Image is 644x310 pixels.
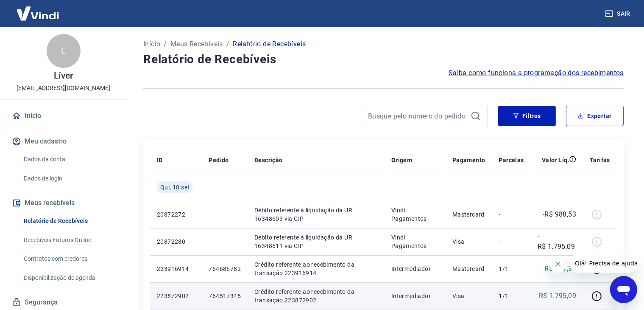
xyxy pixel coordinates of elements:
[452,237,485,246] p: Visa
[391,265,439,273] p: Intermediador
[452,292,485,300] p: Visa
[157,156,163,164] p: ID
[10,107,117,125] a: Início
[603,6,634,22] button: Sair
[20,250,117,268] a: Contratos com credores
[538,231,576,252] p: -R$ 1.795,09
[254,206,378,223] p: Débito referente à liquidação da UR 16348603 via CIP
[209,292,241,300] p: 764517345
[209,156,229,164] p: Pedido
[391,206,439,223] p: Vindi Pagamentos
[610,276,637,303] iframe: Botão para abrir a janela de mensagens
[20,269,117,287] a: Disponibilização de agenda
[499,156,524,164] p: Parcelas
[20,151,117,168] a: Dados da conta
[254,233,378,250] p: Débito referente à liquidação da UR 16348611 via CIP
[226,39,229,49] p: /
[5,6,71,13] span: Olá! Precisa de ajuda?
[499,292,524,300] p: 1/1
[143,39,160,49] a: Início
[10,132,117,151] button: Meu cadastro
[545,264,577,274] p: R$ 971,38
[499,237,524,246] p: -
[10,194,117,212] button: Meus recebíveis
[254,287,378,304] p: Crédito referente ao recebimento da transação 223872902
[368,110,467,122] input: Busque pelo número do pedido
[499,265,524,273] p: 1/1
[391,292,439,300] p: Intermediador
[157,265,195,273] p: 223916914
[20,212,117,230] a: Relatório de Recebíveis
[157,237,195,246] p: 20872280
[54,71,73,80] p: Líver
[143,51,624,68] h4: Relatório de Recebíveis
[233,39,306,49] p: Relatório de Recebíveis
[157,292,195,300] p: 223872902
[17,84,110,93] p: [EMAIL_ADDRESS][DOMAIN_NAME]
[570,254,637,273] iframe: Mensagem da empresa
[160,183,190,192] span: Qui, 18 set
[498,106,556,126] button: Filtros
[542,156,569,164] p: Valor Líq.
[452,265,485,273] p: Mastercard
[254,156,283,164] p: Descrição
[391,233,439,250] p: Vindi Pagamentos
[539,291,576,301] p: R$ 1.795,09
[10,0,65,26] img: Vindi
[449,68,624,78] a: Saiba como funciona a programação dos recebimentos
[157,210,195,219] p: 20872272
[209,265,241,273] p: 764686782
[170,39,223,49] a: Meus Recebíveis
[164,39,167,49] p: /
[452,156,485,164] p: Pagamento
[47,34,81,68] div: L
[20,170,117,187] a: Dados de login
[20,231,117,249] a: Recebíveis Futuros Online
[543,209,576,220] p: -R$ 988,53
[254,260,378,277] p: Crédito referente ao recebimento da transação 223916914
[452,210,485,219] p: Mastercard
[566,106,624,126] button: Exportar
[590,156,610,164] p: Tarifas
[549,256,566,273] iframe: Fechar mensagem
[391,156,412,164] p: Origem
[499,210,524,219] p: -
